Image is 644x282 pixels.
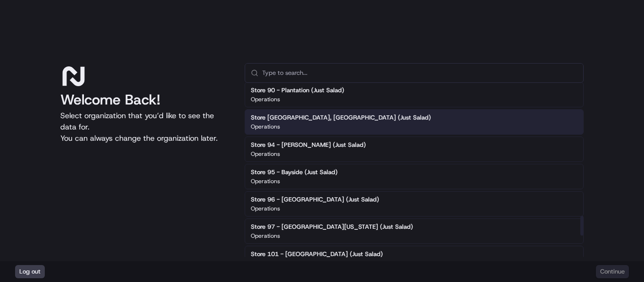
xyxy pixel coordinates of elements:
[251,232,280,240] p: Operations
[251,96,280,103] p: Operations
[251,205,280,212] p: Operations
[60,91,230,108] h1: Welcome Back!
[251,177,280,185] p: Operations
[251,223,413,231] h2: Store 97 - [GEOGRAPHIC_DATA][US_STATE] (Just Salad)
[251,86,344,95] h2: Store 90 - Plantation (Just Salad)
[251,150,280,158] p: Operations
[15,265,45,278] button: Log out
[251,250,383,258] h2: Store 101 - [GEOGRAPHIC_DATA] (Just Salad)
[251,113,431,122] h2: Store [GEOGRAPHIC_DATA], [GEOGRAPHIC_DATA] (Just Salad)
[251,168,338,177] h2: Store 95 - Bayside (Just Salad)
[251,195,379,204] h2: Store 96 - [GEOGRAPHIC_DATA] (Just Salad)
[251,123,280,130] p: Operations
[262,64,578,82] input: Type to search...
[60,110,230,144] p: Select organization that you’d like to see the data for. You can always change the organization l...
[251,141,366,149] h2: Store 94 - [PERSON_NAME] (Just Salad)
